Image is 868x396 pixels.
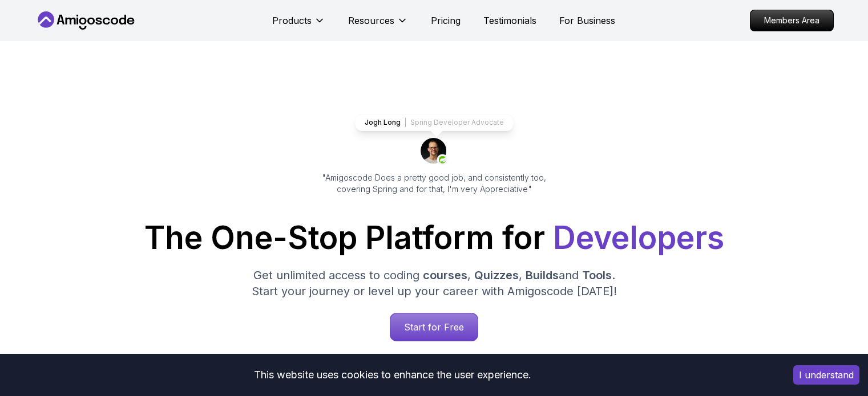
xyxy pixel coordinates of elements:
p: Products [272,14,312,27]
a: Start for Free [390,313,478,341]
button: Accept cookies [793,365,859,385]
p: Get unlimited access to coding , , and . Start your journey or level up your career with Amigosco... [243,267,626,299]
span: courses [423,268,467,282]
span: Developers [553,219,724,256]
span: Quizzes [474,268,519,282]
div: This website uses cookies to enhance the user experience. [9,362,776,387]
a: Members Area [750,10,834,31]
button: Resources [348,14,408,36]
a: Testimonials [483,14,536,27]
p: Spring Developer Advocate [410,118,504,127]
span: Tools [582,268,612,282]
img: josh long [421,138,448,165]
p: "Amigoscode Does a pretty good job, and consistently too, covering Spring and for that, I'm very ... [306,172,562,195]
h1: The One-Stop Platform for [44,222,825,254]
p: Resources [348,14,394,27]
p: Jogh Long [365,118,401,127]
span: Builds [526,268,559,282]
a: Pricing [431,14,461,27]
p: Start for Free [390,313,478,341]
button: Products [272,14,325,36]
a: For Business [559,14,615,27]
p: Members Area [750,10,833,31]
